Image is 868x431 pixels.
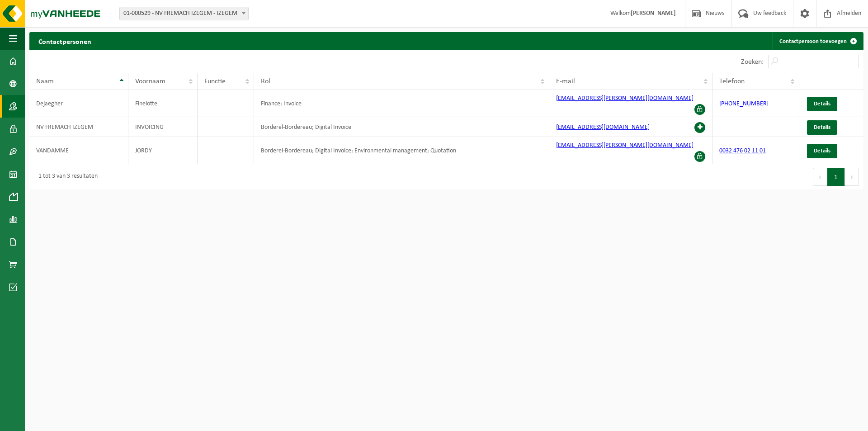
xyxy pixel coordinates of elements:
[631,10,676,17] strong: [PERSON_NAME]
[556,142,693,149] a: [EMAIL_ADDRESS][PERSON_NAME][DOMAIN_NAME]
[807,144,837,158] a: Details
[827,168,845,186] button: 1
[719,100,769,107] a: [PHONE_NUMBER]
[719,78,745,85] span: Telefoon
[807,120,837,135] a: Details
[813,168,827,186] button: Previous
[128,137,198,164] td: JORDY
[261,78,270,85] span: Rol
[119,7,249,20] span: 01-000529 - NV FREMACH IZEGEM - IZEGEM
[29,32,100,50] h2: Contactpersonen
[135,78,165,85] span: Voornaam
[204,78,226,85] span: Functie
[556,95,693,102] a: [EMAIL_ADDRESS][PERSON_NAME][DOMAIN_NAME]
[128,117,198,137] td: INVOICING
[254,90,549,117] td: Finance; Invoice
[556,78,575,85] span: E-mail
[814,124,830,130] span: Details
[120,7,248,20] span: 01-000529 - NV FREMACH IZEGEM - IZEGEM
[772,32,863,50] a: Contactpersoon toevoegen
[29,137,128,164] td: VANDAMME
[556,124,650,131] a: [EMAIL_ADDRESS][DOMAIN_NAME]
[741,58,764,66] label: Zoeken:
[814,101,830,107] span: Details
[34,169,98,185] div: 1 tot 3 van 3 resultaten
[29,117,128,137] td: NV FREMACH IZEGEM
[29,90,128,117] td: Dejaegher
[845,168,859,186] button: Next
[814,148,830,154] span: Details
[128,90,198,117] td: Finelotte
[254,117,549,137] td: Borderel-Bordereau; Digital Invoice
[719,147,766,154] a: 0032 476 02 11 01
[36,78,54,85] span: Naam
[254,137,549,164] td: Borderel-Bordereau; Digital Invoice; Environmental management; Quotation
[807,97,837,111] a: Details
